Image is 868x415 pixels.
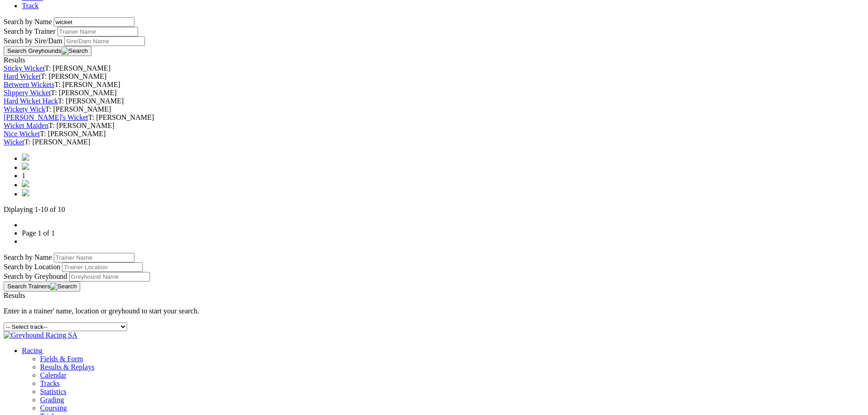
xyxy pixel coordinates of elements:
div: T: [PERSON_NAME] [4,81,864,89]
div: T: [PERSON_NAME] [4,122,864,130]
img: Greyhound Racing SA [4,331,77,339]
input: Search by Sire/Dam name [64,36,145,46]
label: Search by Name [4,253,52,261]
a: Between Wickets [4,81,54,88]
a: Track [22,2,39,10]
a: Nice Wicket [4,130,40,138]
div: T: [PERSON_NAME] [4,72,864,81]
div: T: [PERSON_NAME] [4,113,864,122]
img: chevron-left-pager-blue.svg [22,163,29,170]
img: chevrons-left-pager-blue.svg [22,154,29,161]
a: Tracks [40,379,60,387]
a: Grading [40,396,64,404]
p: Diplaying 1-10 of 10 [4,205,864,214]
a: Sticky Wicket [4,64,45,72]
a: Fields & Form [40,355,83,363]
div: T: [PERSON_NAME] [4,64,864,72]
div: Results [4,56,864,64]
a: Wickety Wick [4,105,45,113]
a: Coursing [40,404,67,412]
label: Search by Name [4,18,52,26]
button: Search Greyhounds [4,46,92,56]
a: Statistics [40,388,67,395]
label: Search by Greyhound [4,272,67,280]
input: Search by Greyhound name [54,17,134,27]
a: Wicket Maiden [4,122,48,129]
a: Page 1 of 1 [22,229,55,237]
a: Hard Wicket [4,72,41,80]
div: T: [PERSON_NAME] [4,138,864,146]
div: T: [PERSON_NAME] [4,105,864,113]
button: Search Trainers [4,282,80,292]
input: Search by Trainer Name [54,253,134,262]
label: Search by Location [4,263,60,271]
a: Racing [22,347,42,354]
div: T: [PERSON_NAME] [4,130,864,138]
a: Calendar [40,371,67,379]
img: Search [50,283,77,290]
div: T: [PERSON_NAME] [4,89,864,97]
label: Search by Trainer [4,27,56,35]
span: 1 [22,172,26,179]
input: Search by Trainer Location [62,262,143,272]
div: Results [4,292,864,300]
p: Enter in a trainer' name, location or greyhound to start your search. [4,307,864,315]
a: [PERSON_NAME]'s Wicket [4,113,88,121]
a: Wicket [4,138,25,146]
a: Results & Replays [40,363,94,371]
div: T: [PERSON_NAME] [4,97,864,105]
a: Slippery Wicket [4,89,51,97]
input: Search by Trainer name [57,27,138,36]
label: Search by Sire/Dam [4,37,62,45]
a: Hard Wicket Hack [4,97,58,105]
img: chevron-right-pager-blue.svg [22,180,29,187]
img: chevrons-right-pager-blue.svg [22,189,29,196]
img: Search [62,47,88,55]
input: Search by Greyhound Name [69,272,150,282]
